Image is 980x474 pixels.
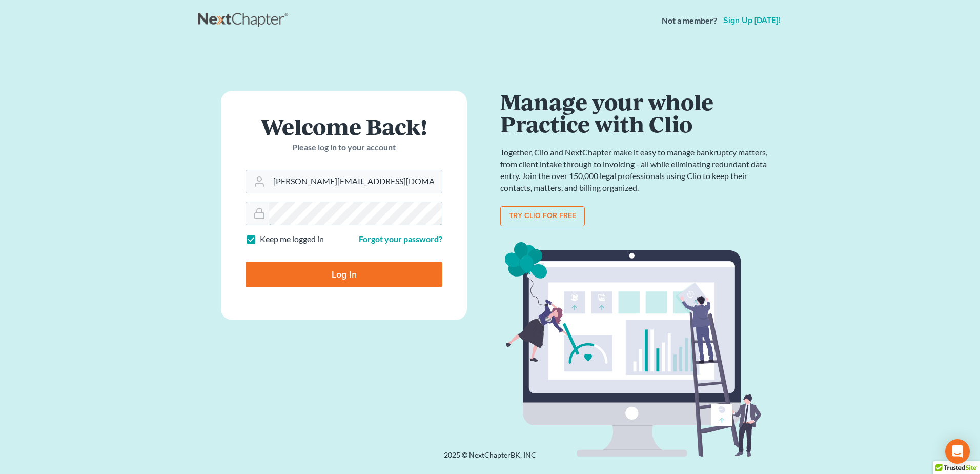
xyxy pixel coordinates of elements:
[198,450,782,468] div: 2025 © NextChapterBK, INC
[246,262,442,287] input: Log In
[269,170,442,193] input: Email Address
[246,142,442,153] p: Please log in to your account
[945,439,970,464] div: Open Intercom Messenger
[500,239,772,461] img: clio_bg-1f7fd5e12b4bb4ecf8b57ca1a7e67e4ff233b1f5529bdf2c1c242739b0445cb7.svg
[721,16,782,25] a: Sign up [DATE]!
[500,147,772,193] p: Together, Clio and NextChapter make it easy to manage bankruptcy matters, from client intake thro...
[500,91,772,134] h1: Manage your whole Practice with Clio
[662,15,717,27] strong: Not a member?
[500,206,585,227] a: Try clio for free
[246,115,442,137] h1: Welcome Back!
[260,233,324,245] label: Keep me logged in
[359,234,442,244] a: Forgot your password?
